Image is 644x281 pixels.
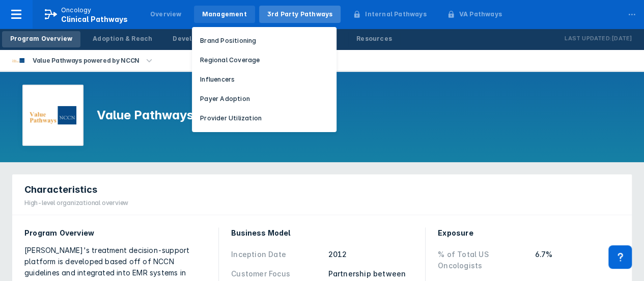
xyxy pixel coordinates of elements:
a: 3rd Party Pathways [259,6,341,23]
img: value-pathways-nccn [30,106,76,125]
button: Provider Utilization [192,111,337,126]
span: Characteristics [24,184,97,196]
div: Adoption & Reach [93,34,152,43]
div: Exposure [438,227,620,239]
div: ... [622,2,642,23]
div: Management [202,10,247,19]
div: Development [173,34,217,43]
a: Resources [348,31,400,47]
p: Influencers [200,75,235,84]
h1: Value Pathways powered by NCCN [97,107,307,123]
div: Resources [356,34,392,43]
p: Provider Utilization [200,114,262,123]
button: Regional Coverage [192,53,337,68]
div: Internal Pathways [365,10,426,19]
div: Contact Support [608,245,632,269]
div: High-level organizational overview [24,198,128,208]
p: Oncology [61,6,92,15]
div: Inception Date [231,249,322,260]
a: Overview [142,6,190,23]
p: [DATE] [611,34,632,44]
div: Overview [150,10,182,19]
div: VA Pathways [459,10,502,19]
div: 2012 [328,249,413,260]
div: Program Overview [10,34,72,43]
p: Brand Positioning [200,36,256,45]
img: value-pathways-nccn [12,58,24,63]
button: Influencers [192,72,337,87]
div: % of Total US Oncologists [438,249,529,271]
p: Payer Adoption [200,94,250,104]
a: Adoption & Reach [85,31,160,47]
button: Brand Positioning [192,33,337,48]
p: Last Updated: [565,34,611,44]
span: Clinical Pathways [61,15,128,23]
div: 3rd Party Pathways [267,10,333,19]
div: Program Overview [24,227,206,239]
p: Regional Coverage [200,56,260,65]
a: Management [194,6,255,23]
div: 6.7% [535,249,620,271]
button: Payer Adoption [192,91,337,107]
div: Value Pathways powered by NCCN [29,54,144,68]
a: Program Overview [2,31,80,47]
div: Business Model [231,227,413,239]
a: Development [164,31,226,47]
